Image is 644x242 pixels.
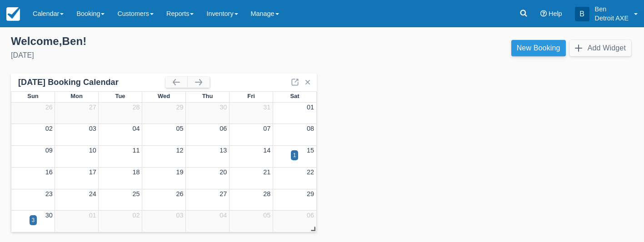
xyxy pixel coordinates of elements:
a: 01 [89,212,96,219]
span: Thu [202,93,213,99]
a: 04 [133,125,140,132]
span: Mon [70,93,83,99]
a: 28 [133,104,140,111]
div: 1 [293,151,296,159]
p: Ben [595,5,629,14]
a: 12 [176,147,183,154]
a: 26 [176,190,183,198]
a: 28 [263,190,270,198]
div: Welcome , Ben ! [11,35,315,48]
img: checkfront-main-nav-mini-logo.png [6,7,20,21]
a: 09 [45,147,53,154]
a: 01 [307,104,314,111]
a: 07 [263,125,270,132]
span: Tue [115,93,125,99]
a: 29 [307,190,314,198]
a: 21 [263,168,270,176]
a: 25 [133,190,140,198]
a: 11 [133,147,140,154]
a: 27 [220,190,227,198]
i: Help [540,10,547,17]
a: 05 [263,212,270,219]
a: 08 [307,125,314,132]
a: 15 [307,147,314,154]
span: Wed [158,93,170,99]
a: 30 [45,212,53,219]
a: 26 [45,104,53,111]
span: Help [549,10,562,17]
a: 29 [176,104,183,111]
a: 19 [176,168,183,176]
a: 20 [220,168,227,176]
a: 02 [133,212,140,219]
a: 30 [220,104,227,111]
a: 04 [220,212,227,219]
a: 06 [307,212,314,219]
a: 27 [89,104,96,111]
a: 13 [220,147,227,154]
a: 18 [133,168,140,176]
a: 22 [307,168,314,176]
p: Detroit AXE [595,14,629,23]
a: 05 [176,125,183,132]
a: 24 [89,190,96,198]
div: [DATE] Booking Calendar [18,77,165,88]
a: 10 [89,147,96,154]
span: Fri [247,93,255,99]
a: 23 [45,190,53,198]
span: Sat [290,93,299,99]
div: B [575,7,589,21]
button: Add Widget [569,40,631,56]
a: 02 [45,125,53,132]
a: 03 [89,125,96,132]
a: 31 [263,104,270,111]
a: New Booking [511,40,566,56]
a: 16 [45,168,53,176]
div: 3 [32,216,35,224]
a: 03 [176,212,183,219]
span: Sun [27,93,38,99]
a: 14 [263,147,270,154]
a: 17 [89,168,96,176]
a: 06 [220,125,227,132]
div: [DATE] [11,50,315,61]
